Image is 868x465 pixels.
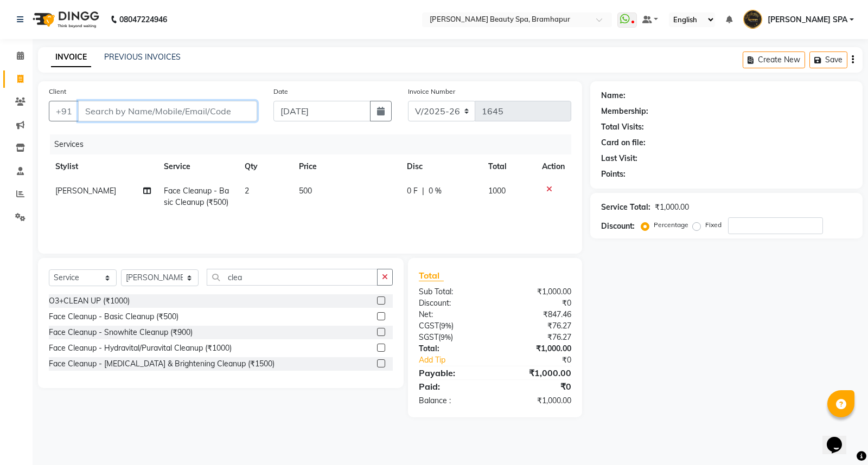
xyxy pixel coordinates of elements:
div: ₹76.27 [495,320,580,332]
span: 2 [245,186,249,196]
th: Qty [238,154,292,179]
th: Total [482,154,536,179]
div: Discount: [601,221,635,232]
div: Membership: [601,106,648,117]
div: ( ) [411,320,495,332]
img: logo [28,4,102,35]
div: Payable: [411,366,495,379]
div: ₹0 [495,380,580,393]
a: PREVIOUS INVOICES [104,52,181,62]
span: 1000 [488,186,506,196]
iframe: chat widget [822,422,857,454]
span: 500 [299,186,312,196]
div: Name: [601,90,626,101]
div: Discount: [411,298,495,309]
div: Card on file: [601,137,646,148]
label: Date [273,87,288,96]
span: Total [419,270,444,281]
div: ₹847.46 [495,309,580,320]
div: ₹1,000.00 [655,202,689,213]
div: ₹0 [495,298,580,309]
div: Face Cleanup - Hydravital/Puravital Cleanup (₹1000) [49,343,232,354]
span: 9% [441,333,451,341]
input: Search or Scan [207,269,378,286]
button: Create New [743,51,805,68]
span: [PERSON_NAME] SPA [768,14,847,25]
label: Invoice Number [408,87,455,96]
div: Paid: [411,380,495,393]
button: +91 [49,101,79,121]
div: Face Cleanup - Basic Cleanup (₹500) [49,311,178,322]
div: O3+CLEAN UP (₹1000) [49,295,130,307]
div: ₹76.27 [495,332,580,343]
div: Face Cleanup - [MEDICAL_DATA] & Brightening Cleanup (₹1500) [49,358,275,370]
th: Service [157,154,239,179]
div: Total Visits: [601,121,644,133]
div: Service Total: [601,202,650,213]
a: INVOICE [51,48,91,67]
div: ( ) [411,332,495,343]
div: ₹1,000.00 [495,366,580,379]
div: Points: [601,169,626,180]
div: Services [50,134,579,154]
div: Sub Total: [411,286,495,298]
span: Face Cleanup - Basic Cleanup (₹500) [164,186,229,207]
b: 08047224946 [119,4,167,35]
span: CGST [419,321,439,331]
span: [PERSON_NAME] [55,186,116,196]
label: Fixed [705,220,722,230]
th: Action [535,154,571,179]
span: | [422,185,424,197]
label: Client [49,87,66,96]
div: ₹1,000.00 [495,395,580,406]
span: SGST [419,332,438,342]
img: ANANYA SPA [743,10,762,29]
button: Save [809,51,847,68]
span: 0 % [429,185,442,197]
div: ₹0 [509,354,580,366]
input: Search by Name/Mobile/Email/Code [78,101,257,121]
th: Price [292,154,400,179]
span: 0 F [407,185,418,197]
div: Net: [411,309,495,320]
th: Stylist [49,154,157,179]
div: Balance : [411,395,495,406]
label: Percentage [654,220,688,230]
div: Face Cleanup - Snowhite Cleanup (₹900) [49,327,193,338]
th: Disc [400,154,482,179]
div: Last Visit: [601,153,637,164]
div: Total: [411,343,495,354]
div: ₹1,000.00 [495,343,580,354]
span: 9% [441,321,451,330]
div: ₹1,000.00 [495,286,580,298]
a: Add Tip [411,354,509,366]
